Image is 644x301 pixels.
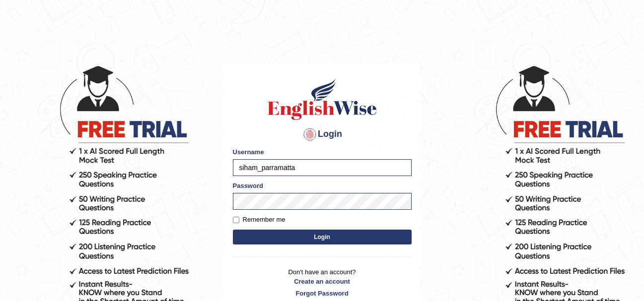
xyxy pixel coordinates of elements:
a: Forgot Password [233,289,412,298]
a: Create an account [233,277,412,286]
label: Username [233,147,264,157]
input: Remember me [233,217,239,223]
label: Password [233,181,263,190]
label: Remember me [233,215,286,225]
p: Don't have an account? [233,267,412,298]
img: Logo of English Wise sign in for intelligent practice with AI [266,77,379,121]
h4: Login [233,126,412,142]
button: Login [233,230,412,244]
